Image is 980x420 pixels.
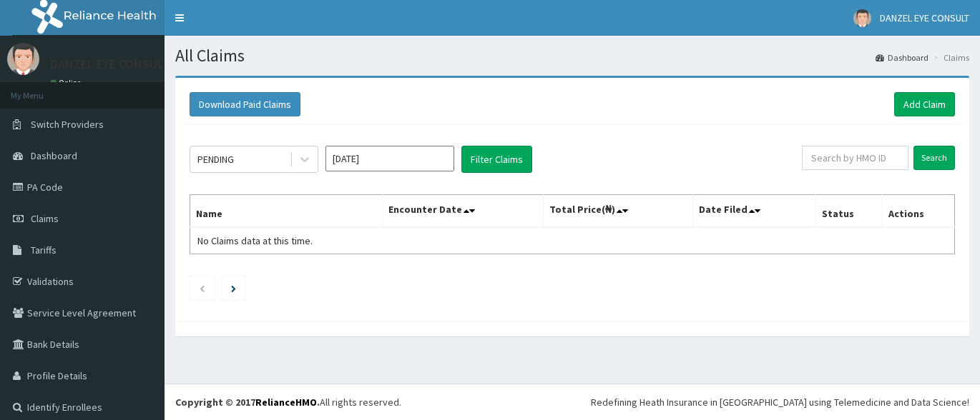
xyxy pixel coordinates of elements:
[31,244,57,256] span: Tariffs
[880,11,969,24] span: DANZEL EYE CONSULT
[7,43,39,75] img: User Image
[50,58,170,71] p: DANZEL EYE CONSULT
[190,195,383,228] th: Name
[197,152,234,166] div: PENDING
[175,46,969,65] h1: All Claims
[930,51,969,64] li: Claims
[199,281,205,294] a: Previous page
[255,396,317,409] a: RelianceHMO
[591,395,969,409] div: Redefining Heath Insurance in [GEOGRAPHIC_DATA] using Telemedicine and Data Science!
[883,195,955,228] th: Actions
[913,146,955,170] input: Search
[894,92,955,116] a: Add Claim
[165,384,980,420] footer: All rights reserved.
[50,78,84,88] a: Online
[231,281,236,294] a: Next page
[461,146,532,173] button: Filter Claims
[175,396,320,409] strong: Copyright © 2017 .
[190,92,300,116] button: Download Paid Claims
[383,195,544,228] th: Encounter Date
[802,146,908,170] input: Search by HMO ID
[544,195,693,228] th: Total Price(₦)
[31,118,104,131] span: Switch Providers
[816,195,883,228] th: Status
[31,149,77,162] span: Dashboard
[31,212,59,225] span: Claims
[853,9,871,27] img: User Image
[197,234,313,247] span: No Claims data at this time.
[876,51,928,64] a: Dashboard
[692,195,816,228] th: Date Filed
[325,146,454,171] input: Select Month and Year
